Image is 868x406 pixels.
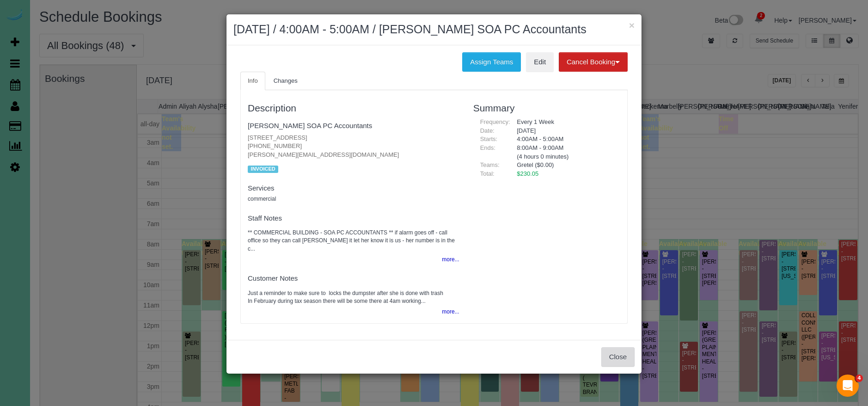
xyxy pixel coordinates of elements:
[526,52,554,72] a: Edit
[248,103,459,113] h3: Description
[480,118,510,125] span: Frequency:
[480,144,495,151] span: Ends:
[436,253,459,266] button: more...
[559,52,628,72] button: Cancel Booking
[510,118,620,127] div: Every 1 Week
[233,21,635,38] h2: [DATE] / 4:00AM - 5:00AM / [PERSON_NAME] SOA PC Accountants
[248,166,278,173] span: INVOICED
[601,347,635,367] button: Close
[240,72,265,91] a: Info
[517,170,538,177] span: $230.05
[480,161,500,168] span: Teams:
[462,52,521,72] button: Assign Teams
[248,134,459,160] p: [STREET_ADDRESS] [PHONE_NUMBER] [PERSON_NAME][EMAIL_ADDRESS][DOMAIN_NAME]
[837,375,859,397] iframe: Intercom live chat
[436,305,459,319] button: more...
[510,135,620,144] div: 4:00AM - 5:00AM
[248,229,459,252] pre: ** COMMERCIAL BUILDING - SOA PC ACCOUNTANTS ** if alarm goes off - call office so they can call [...
[248,185,459,192] h4: Services
[510,144,620,161] div: 8:00AM - 9:00AM (4 hours 0 minutes)
[629,20,635,30] button: ×
[856,375,863,382] span: 4
[266,72,305,91] a: Changes
[480,135,498,142] span: Starts:
[248,196,459,202] h5: commercial
[274,77,298,84] span: Changes
[510,127,620,135] div: [DATE]
[473,103,620,113] h3: Summary
[248,122,372,129] a: [PERSON_NAME] SOA PC Accountants
[517,161,613,170] li: Gretel ($0.00)
[480,127,495,134] span: Date:
[248,275,459,283] h4: Customer Notes
[248,77,258,84] span: Info
[248,215,459,222] h4: Staff Notes
[480,170,495,177] span: Total:
[248,289,459,305] pre: Just a reminder to make sure to locks the dumpster after she is done with trash In February durin...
